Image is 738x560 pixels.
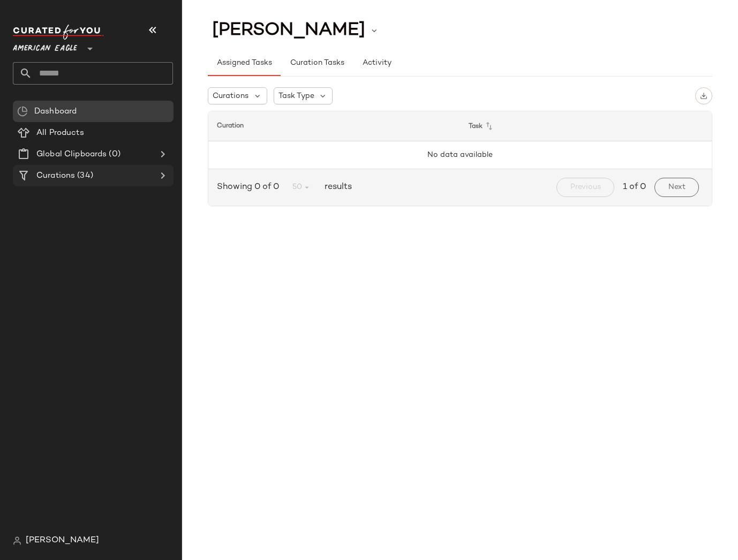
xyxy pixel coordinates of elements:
[17,106,28,117] img: svg%3e
[75,170,93,182] span: (34)
[36,148,107,161] span: Global Clipboards
[362,59,391,67] span: Activity
[213,90,248,102] span: Curations
[289,59,344,67] span: Curation Tasks
[668,183,686,192] span: Next
[654,178,699,197] button: Next
[700,92,707,100] img: svg%3e
[216,59,272,67] span: Assigned Tasks
[278,90,314,102] span: Task Type
[460,111,712,141] th: Task
[13,25,104,40] img: cfy_white_logo.C9jOOHJF.svg
[623,181,646,194] span: 1 of 0
[34,105,77,118] span: Dashboard
[13,36,77,56] span: American Eagle
[36,127,84,139] span: All Products
[107,148,120,161] span: (0)
[208,111,460,141] th: Curation
[36,170,75,182] span: Curations
[13,536,21,545] img: svg%3e
[208,141,712,169] td: No data available
[217,181,283,194] span: Showing 0 of 0
[26,534,99,547] span: [PERSON_NAME]
[320,181,352,194] span: results
[212,20,365,41] span: [PERSON_NAME]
